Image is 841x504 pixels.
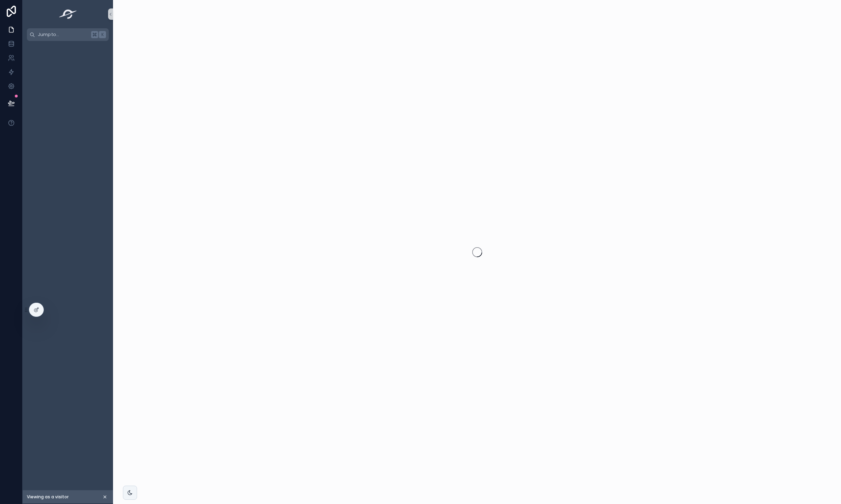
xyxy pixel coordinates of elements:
span: Viewing as a visitor [27,494,69,500]
img: App logo [57,8,79,20]
span: Jump to... [38,32,88,37]
span: K [100,32,105,37]
button: Jump to...K [27,28,109,41]
div: scrollable content [23,41,113,54]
